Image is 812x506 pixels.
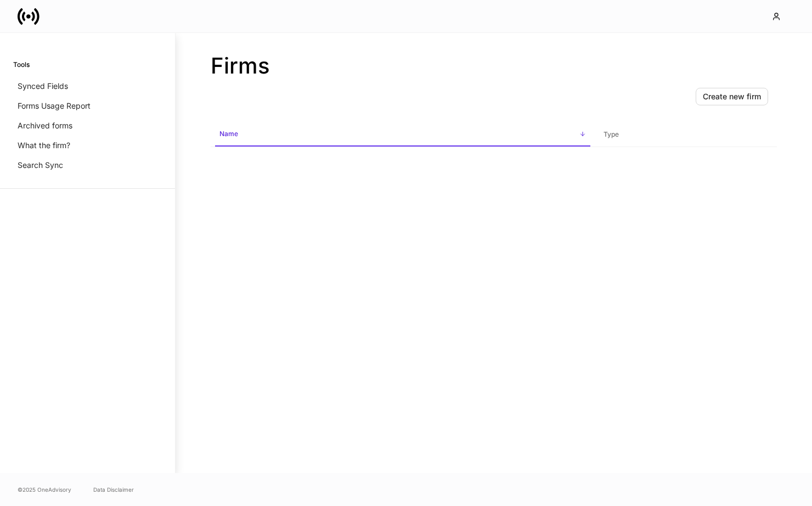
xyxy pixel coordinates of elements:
[215,123,590,147] span: Name
[604,129,619,139] h6: Type
[13,136,162,155] a: What the firm?
[93,485,134,494] a: Data Disclaimer
[13,76,162,96] a: Synced Fields
[18,81,68,92] p: Synced Fields
[599,123,772,146] span: Type
[18,140,70,151] p: What the firm?
[13,155,162,175] a: Search Sync
[696,88,768,105] button: Create new firm
[13,59,30,70] h6: Tools
[18,160,63,171] p: Search Sync
[18,485,71,494] span: © 2025 OneAdvisory
[13,116,162,136] a: Archived forms
[211,53,777,79] h2: Firms
[18,120,72,131] p: Archived forms
[18,100,91,111] p: Forms Usage Report
[13,96,162,116] a: Forms Usage Report
[219,128,238,139] h6: Name
[703,93,761,100] div: Create new firm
